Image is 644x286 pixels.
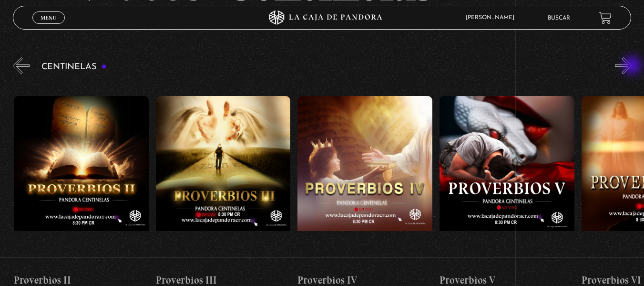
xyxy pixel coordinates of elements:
span: [PERSON_NAME] [461,15,524,21]
span: Cerrar [37,23,60,30]
span: Menu [41,15,56,21]
h3: Centinelas [41,63,107,72]
a: View your shopping cart [599,11,612,24]
a: Buscar [548,15,570,21]
button: Previous [13,57,30,74]
button: Next [615,57,632,74]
